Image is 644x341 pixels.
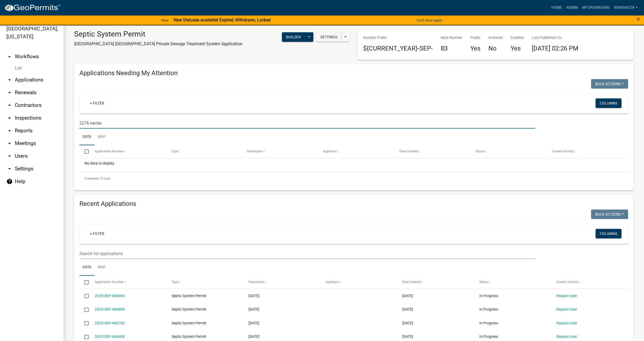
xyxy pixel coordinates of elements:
datatable-header-cell: Current Activity [551,276,628,288]
datatable-header-cell: Description [244,276,321,288]
i: arrow_drop_down [6,77,13,83]
datatable-header-cell: Status [474,276,551,288]
datatable-header-cell: Application Number [89,145,166,158]
i: arrow_drop_down [6,102,13,108]
span: 08/20/2025 [249,294,259,298]
span: × [637,15,640,23]
span: In Progress [479,294,498,298]
a: WandaCox [612,3,640,13]
button: Bulk Actions [591,79,628,89]
datatable-header-cell: Applicant [320,276,397,288]
span: 08/19/2025 [402,334,413,339]
a: Home [549,3,564,13]
input: Search for applications [79,118,535,129]
span: 08/20/2025 [402,307,413,311]
a: Data [79,259,94,276]
strong: New Statuses available! Expired, Withdrawn, Locked [174,17,271,22]
p: Number Prefix [363,35,433,40]
span: Status [479,280,489,284]
span: Date Created [399,149,418,153]
datatable-header-cell: Select [79,145,89,158]
i: arrow_drop_down [6,89,13,96]
datatable-header-cell: Select [79,276,89,288]
span: 08/19/2025 [249,334,259,339]
a: Map [94,259,109,276]
i: arrow_drop_down [6,153,13,159]
i: help [6,178,13,185]
i: arrow_drop_down [6,166,13,172]
a: 2025-SEP-466760 [95,321,125,325]
a: Require User [556,321,577,325]
h4: No [488,45,503,52]
datatable-header-cell: Type [166,145,242,158]
span: Application Number [95,280,124,284]
button: Settings [316,32,341,42]
p: Enabled [511,35,524,40]
span: Applicant [323,149,337,153]
h3: Septic System Permit [74,30,242,39]
div: No data to display [79,158,628,172]
button: Close [637,16,640,22]
p: Last Published On [532,35,578,40]
h4: Yes [511,45,524,52]
datatable-header-cell: Current Activity [547,145,623,158]
button: Builder [282,32,305,42]
a: Data [79,129,94,146]
p: Next Number [441,35,462,40]
span: Septic System Permit [172,294,206,298]
i: arrow_drop_down [6,140,13,147]
a: Require User [556,307,577,311]
a: Admin [564,3,580,13]
a: 2025-SEP-466969 [95,294,125,298]
span: Septic System Permit [172,321,206,325]
h4: Yes [470,45,480,52]
span: Application Number [95,149,124,153]
datatable-header-cell: Status [471,145,547,158]
button: Columns [596,229,622,238]
button: Don't show again [415,16,444,25]
span: Description [249,280,265,284]
button: Columns [596,98,622,108]
a: 2025-SEP-466408 [95,334,125,339]
h4: ${CURRENT_YEAR}-SEP- [363,45,433,52]
a: 2025-SEP-466806 [95,307,125,311]
span: Current Activity [552,149,574,153]
span: Type [172,280,178,284]
a: Require User [556,334,577,339]
i: arrow_drop_down [6,115,13,121]
span: Applicant [326,280,339,284]
a: View [159,16,170,25]
span: 0 selected / [84,177,101,180]
div: 0 total [79,172,628,185]
span: Status [476,149,485,153]
span: Septic System Permit [172,307,206,311]
span: 08/20/2025 [249,307,259,311]
datatable-header-cell: Date Created [394,145,471,158]
a: My Dashboard [580,3,612,13]
i: arrow_drop_down [6,128,13,134]
span: In Progress [479,307,498,311]
datatable-header-cell: Applicant [318,145,394,158]
a: Require User [556,294,577,298]
span: Current Activity [556,280,578,284]
a: + Filter [86,229,109,238]
datatable-header-cell: Description [242,145,318,158]
span: In Progress [479,334,498,339]
span: Type [171,149,178,153]
span: Description [247,149,263,153]
span: Date Created [402,280,421,284]
span: In Progress [479,321,498,325]
a: + Filter [86,98,109,108]
p: Archived [488,35,503,40]
a: Map [94,129,109,146]
datatable-header-cell: Date Created [397,276,474,288]
p: Public [470,35,480,40]
input: Search for applications [79,248,535,259]
span: 08/20/2025 [402,294,413,298]
datatable-header-cell: Application Number [89,276,166,288]
span: 08/20/2025 [402,321,413,325]
h4: 83 [441,45,462,52]
span: [DATE] 02:26 PM [532,45,578,52]
p: [GEOGRAPHIC_DATA] [GEOGRAPHIC_DATA] Private Sewage Treatment System Application [74,41,242,47]
span: Septic System Permit [172,334,206,339]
